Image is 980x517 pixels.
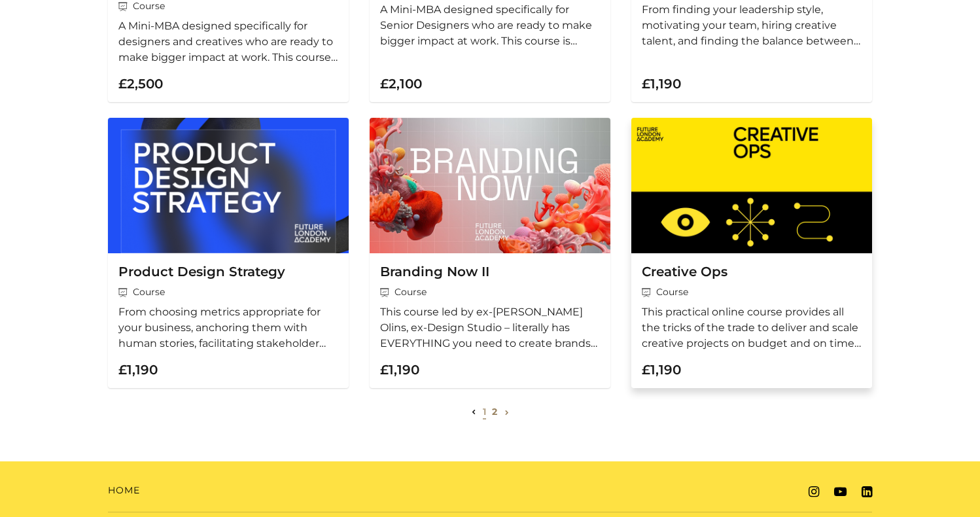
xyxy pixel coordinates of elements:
[642,76,681,92] strong: £1,190
[380,304,600,351] p: This course led by ex-[PERSON_NAME] Olins, ex-Design Studio – literally has EVERYTHING you need t...
[492,406,497,418] a: 2
[118,285,338,299] span: Course
[642,304,862,351] p: This practical online course provides all the tricks of the trade to deliver and scale creative p...
[380,285,600,299] span: Course
[642,2,862,49] p: From finding your leadership style, motivating your team, hiring creative talent, and finding the...
[380,362,419,378] strong: £1,190
[118,18,338,65] p: A Mini-MBA designed specifically for designers and creatives who are ready to make bigger impact ...
[380,2,600,49] p: A Mini-MBA designed specifically for Senior Designers who are ready to make bigger impact at work...
[631,118,872,388] a: Creative Ops Course This practical online course provides all the tricks of the trade to deliver ...
[118,264,338,280] h3: Product Design Strategy
[380,264,600,280] h3: Branding Now II
[642,362,681,378] strong: £1,190
[118,304,338,351] p: From choosing metrics appropriate for your business, anchoring them with human stories, facilitat...
[118,362,158,378] strong: £1,190
[502,406,512,418] a: Next page
[642,264,862,280] h3: Creative Ops
[108,484,140,497] a: Home
[118,76,163,92] strong: £2,500
[108,118,349,388] a: Product Design Strategy Course From choosing metrics appropriate for your business, anchoring the...
[380,76,422,92] strong: £2,100
[108,404,872,419] nav: All Courses
[483,406,486,418] a: 1
[370,118,610,388] a: Branding Now II Course This course led by ex-[PERSON_NAME] Olins, ex-Design Studio – literally ha...
[642,285,862,299] span: Course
